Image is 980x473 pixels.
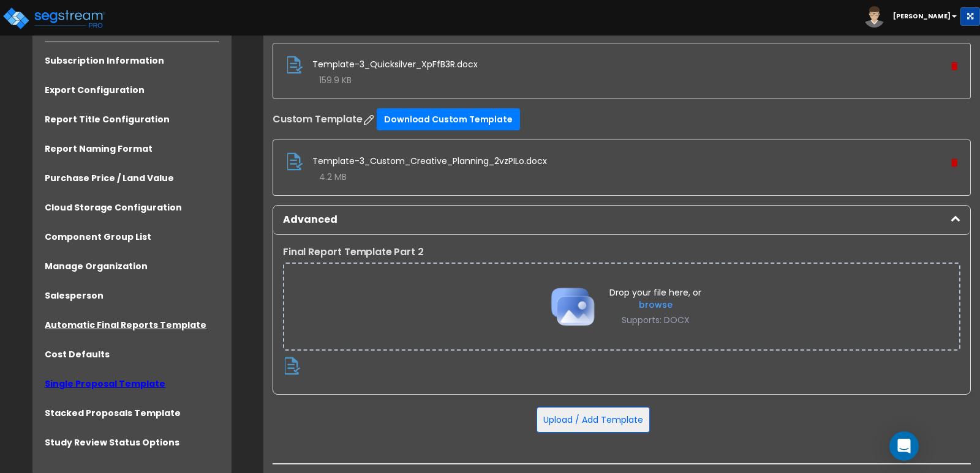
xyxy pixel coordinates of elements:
[312,58,478,70] span: Template-3_Quicksilver_XpFfB3R.docx
[45,201,182,214] a: Cloud Storage Configuration
[45,378,165,390] a: Single Proposal Template
[363,114,375,126] img: Change Label
[537,407,650,433] button: Upload / Add Template
[45,319,206,331] a: Automatic Final Reports Template
[45,407,181,419] a: Stacked Proposals Template
[45,436,179,449] a: Study Review Status Options
[319,171,347,183] span: 4.2 MB
[864,6,885,28] img: avatar.png
[893,12,951,21] b: [PERSON_NAME]
[312,155,547,167] span: Template-3_Custom_Creative_Planning_2vzPILo.docx
[45,231,151,243] a: Component Group List
[45,348,110,360] a: Cost Defaults
[609,299,701,311] label: browse
[2,6,106,31] img: logo_pro_r.png
[285,152,304,171] img: Uploaded File Icon
[951,62,958,70] img: Trash Icon
[377,108,519,130] a: Download Custom Template
[45,260,148,272] a: Manage Organization
[45,289,104,302] a: Salesperson
[273,108,971,130] label: Custom Template
[542,276,603,337] img: Upload Icon
[951,158,958,167] img: Trash Icon
[45,143,153,155] a: Report Naming Format
[609,286,701,326] span: Drop your file here, or
[45,84,145,96] a: Export Configuration
[622,314,690,326] span: Supports: DOCX
[285,56,304,74] img: Uploaded File Icon
[45,172,174,184] a: Purchase Price / Land Value
[889,431,919,461] div: Open Intercom Messenger
[283,213,337,227] strong: Advanced
[283,357,301,375] img: Uploaded File Icon
[319,74,352,86] span: 159.9 KB
[45,113,170,125] a: Report Title Configuration
[283,245,960,259] label: Final Report Template Part 2
[45,54,164,67] a: Subscription Information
